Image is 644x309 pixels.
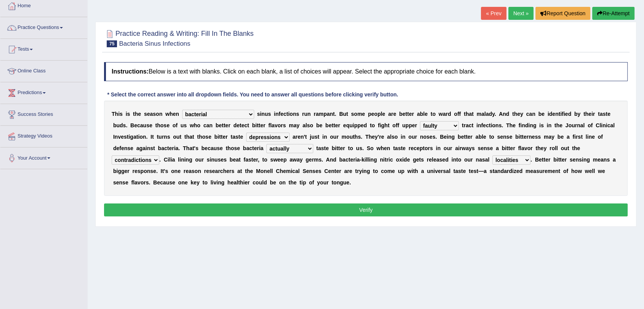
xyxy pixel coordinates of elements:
[514,111,517,117] b: h
[446,111,448,117] b: r
[257,111,260,117] b: s
[138,134,139,140] b: i
[357,122,361,128] b: p
[407,111,409,117] b: t
[286,111,288,117] b: t
[583,111,585,117] b: t
[275,122,278,128] b: v
[420,111,423,117] b: b
[489,122,491,128] b: t
[481,122,483,128] b: f
[528,122,530,128] b: i
[506,111,509,117] b: d
[591,122,593,128] b: f
[209,122,213,128] b: n
[541,122,544,128] b: s
[296,122,300,128] b: y
[139,134,143,140] b: o
[506,122,509,128] b: T
[508,7,533,20] a: Next »
[454,111,457,117] b: o
[513,122,516,128] b: e
[274,111,276,117] b: i
[156,111,159,117] b: o
[380,122,381,128] b: i
[606,122,607,128] b: i
[112,111,115,117] b: T
[197,122,200,128] b: o
[155,122,157,128] b: t
[562,111,564,117] b: f
[268,111,271,117] b: s
[126,111,127,117] b: i
[559,111,561,117] b: t
[332,122,333,128] b: t
[405,122,409,128] b: p
[601,122,602,128] b: i
[415,122,417,128] b: r
[425,111,428,117] b: e
[133,111,135,117] b: t
[372,122,375,128] b: o
[466,111,469,117] b: h
[360,122,364,128] b: e
[486,122,489,128] b: c
[219,122,222,128] b: e
[580,122,583,128] b: a
[575,122,577,128] b: r
[503,111,506,117] b: n
[606,111,607,117] b: t
[370,122,372,128] b: t
[252,122,255,128] b: b
[443,111,446,117] b: a
[613,122,615,128] b: l
[519,122,521,128] b: f
[270,122,272,128] b: l
[583,122,585,128] b: l
[554,122,556,128] b: t
[310,122,313,128] b: o
[476,122,478,128] b: i
[549,111,553,117] b: d
[533,122,537,128] b: g
[224,122,226,128] b: t
[478,122,481,128] b: n
[464,111,466,117] b: t
[346,111,348,117] b: t
[525,122,529,128] b: d
[138,111,141,117] b: e
[144,111,147,117] b: s
[392,122,396,128] b: o
[492,111,495,117] b: y
[146,134,147,140] b: .
[181,122,184,128] b: u
[559,122,562,128] b: e
[0,104,87,123] a: Success Stories
[520,122,522,128] b: i
[565,111,568,117] b: e
[124,134,127,140] b: s
[489,111,492,117] b: d
[118,134,121,140] b: v
[560,111,562,117] b: i
[477,111,481,117] b: m
[118,111,120,117] b: i
[483,122,486,128] b: e
[324,111,327,117] b: p
[495,111,496,117] b: .
[459,111,461,117] b: f
[409,111,412,117] b: e
[412,122,415,128] b: e
[113,122,117,128] b: b
[104,28,254,47] h2: Practice Reading & Writing: Fill In The Blanks
[349,122,353,128] b: u
[457,111,459,117] b: f
[281,122,283,128] b: r
[481,111,484,117] b: a
[293,111,296,117] b: n
[481,7,506,20] a: « Prev
[382,111,385,117] b: e
[123,122,126,128] b: s
[588,111,591,117] b: e
[599,122,601,128] b: l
